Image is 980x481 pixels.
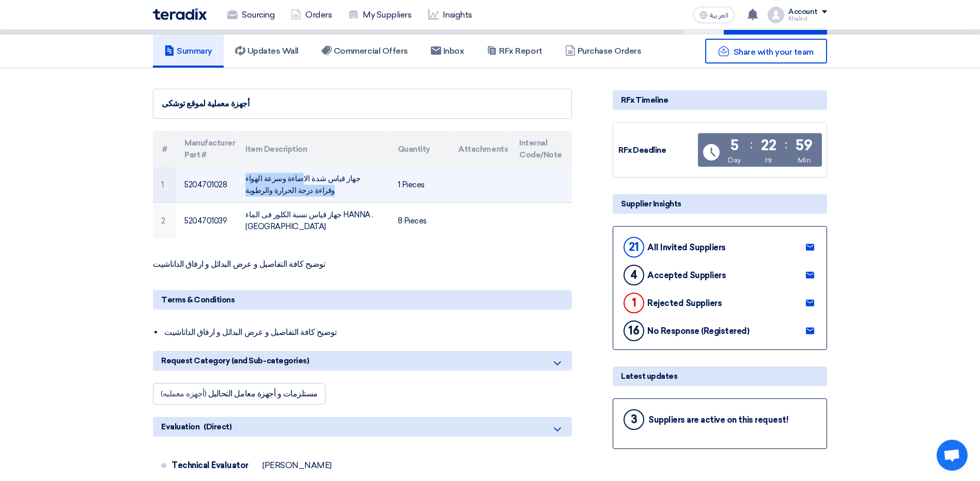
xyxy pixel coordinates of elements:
[162,98,563,110] div: أجهزة معملية لموقع توشكى
[624,237,644,258] div: 21
[208,389,318,398] span: مستلزمات و أجهزة معامل التحاليل
[613,90,827,110] div: RFx Timeline
[161,355,309,366] span: Request Category (and Sub-categories)
[321,46,408,56] h5: Commercial Offers
[237,167,389,203] td: جهاز قياس شدة الاضاءة وسرعة الهواء وقراءة درجة الحرارة والرطوبة
[613,194,827,214] div: Supplier Insights
[554,35,653,68] a: Purchase Orders
[761,138,776,153] div: 22
[237,131,389,167] th: Item Description
[235,46,299,56] h5: Updates Wall
[647,326,749,336] div: No Response (Registered)
[431,46,464,56] h5: Inbox
[172,453,254,478] div: Technical Evaluator
[487,46,542,56] h5: RFx Report
[624,409,644,430] div: 3
[153,167,176,203] td: 1
[624,265,644,285] div: 4
[163,322,572,343] li: توضيح كافة التفاصيل و عرض البدائل و ارفاق الداتاشيت
[565,46,642,56] h5: Purchase Orders
[153,131,176,167] th: #
[624,320,644,341] div: 16
[768,7,784,23] img: profile_test.png
[176,203,237,239] td: 5204701039
[153,8,207,20] img: Teradix logo
[750,135,753,154] div: :
[224,35,310,68] a: Updates Wall
[618,145,696,156] div: RFx Deadline
[161,294,235,306] span: Terms & Conditions
[153,259,572,269] p: توضيح كافة التفاصيل و عرض البدائل و ارفاق الداتاشيت
[511,131,572,167] th: Internal Code/Note
[765,155,772,166] div: Hr
[693,7,735,23] button: العربية
[164,46,212,56] h5: Summary
[796,138,812,153] div: 59
[390,167,450,203] td: 1 Pieces
[176,167,237,203] td: 5204701028
[390,131,450,167] th: Quantity
[262,460,332,471] div: [PERSON_NAME]
[450,131,511,167] th: Attachments
[730,138,739,153] div: 5
[283,4,340,26] a: Orders
[153,203,176,239] td: 2
[153,35,224,68] a: Summary
[647,243,726,252] div: All Invited Suppliers
[390,203,450,239] td: 8 Pieces
[647,298,722,308] div: Rejected Suppliers
[648,415,788,425] div: Suppliers are active on this request!
[937,440,968,471] div: Open chat
[340,4,419,26] a: My Suppliers
[219,4,283,26] a: Sourcing
[624,293,644,313] div: 1
[420,4,480,26] a: Insights
[161,421,199,432] span: Evaluation
[788,16,827,22] div: Khaled
[785,135,787,154] div: :
[647,270,726,280] div: Accepted Suppliers
[798,155,811,166] div: Min
[176,131,237,167] th: Manufacturer Part #
[728,155,741,166] div: Day
[237,203,389,239] td: جهاز قياس نسبة الكلور فى الماء HANNA , [GEOGRAPHIC_DATA]
[475,35,553,68] a: RFx Report
[734,47,814,57] span: Share with your team
[788,8,818,17] div: Account
[710,12,728,19] span: العربية
[204,421,231,432] span: (Direct)
[613,366,827,386] div: Latest updates
[419,35,476,68] a: Inbox
[310,35,419,68] a: Commercial Offers
[161,389,206,398] span: (أجهزه معمليه)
